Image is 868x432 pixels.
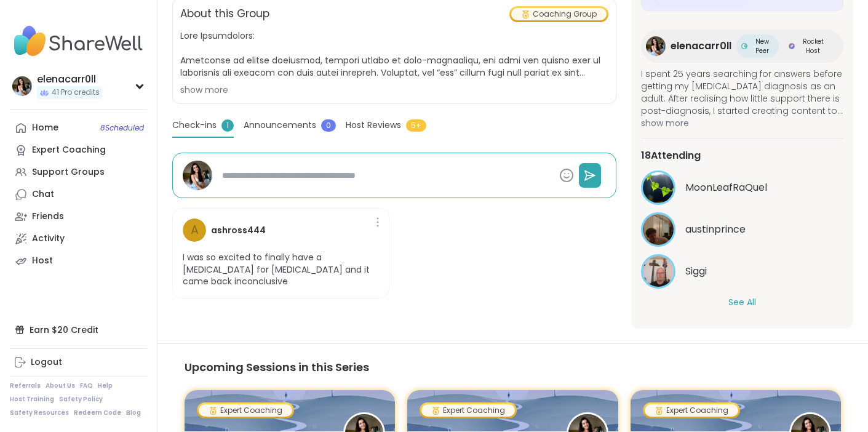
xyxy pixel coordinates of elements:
[641,254,843,289] a: SiggiSiggi
[685,180,767,195] span: MoonLeafRaQuel
[641,212,843,247] a: austinprinceaustinprince
[10,409,69,417] a: Safety Resources
[211,224,266,237] h4: ashross444
[641,117,843,129] span: show more
[199,404,292,417] div: Expert Coaching
[789,43,795,49] img: Rocket Host
[32,233,65,245] div: Activity
[728,296,756,309] button: See All
[671,39,731,54] span: elenacarr0ll
[641,148,701,163] span: 18 Attending
[244,119,316,132] span: Announcements
[180,84,608,96] div: show more
[32,122,58,134] div: Home
[191,222,199,239] span: a
[643,172,674,203] img: MoonLeafRaQuel
[180,30,608,79] span: Lore Ipsumdolors: Ametconse ad elitse doeiusmod, tempori utlabo et dolo-magnaaliqu, eni admi ven ...
[685,222,746,237] span: austinprince
[641,30,843,63] a: elenacarr0llelenacarr0llNew PeerNew PeerRocket HostRocket Host
[10,161,147,183] a: Support Groups
[221,119,234,132] span: 1
[32,144,106,156] div: Expert Coaching
[10,206,147,228] a: Friends
[10,351,147,374] a: Logout
[10,250,147,272] a: Host
[10,382,41,390] a: Referrals
[10,395,54,404] a: Host Training
[100,123,144,133] span: 8 Scheduled
[183,252,379,288] p: I was so excited to finally have a [MEDICAL_DATA] for [MEDICAL_DATA] and it came back inconclusive
[59,395,103,404] a: Safety Policy
[685,264,707,279] span: Siggi
[10,20,147,63] img: ShareWell Nav Logo
[10,117,147,139] a: Home8Scheduled
[12,76,32,96] img: elenacarr0ll
[641,170,843,205] a: MoonLeafRaQuelMoonLeafRaQuel
[74,409,121,417] a: Redeem Code
[406,119,426,132] span: 5+
[52,87,100,98] span: 41 Pro credits
[750,37,774,55] span: New Peer
[31,356,62,369] div: Logout
[10,183,147,206] a: Chat
[98,382,113,390] a: Help
[46,382,75,390] a: About Us
[10,319,147,341] div: Earn $20 Credit
[643,214,674,245] img: austinprince
[741,43,747,49] img: New Peer
[172,119,217,132] span: Check-ins
[10,139,147,161] a: Expert Coaching
[32,210,64,223] div: Friends
[421,404,515,417] div: Expert Coaching
[511,8,607,20] div: Coaching Group
[126,409,141,417] a: Blog
[321,119,336,132] span: 0
[346,119,401,132] span: Host Reviews
[645,404,738,417] div: Expert Coaching
[641,68,843,117] span: I spent 25 years searching for answers before getting my [MEDICAL_DATA] diagnosis as an adult. Af...
[183,161,212,190] img: elenacarr0ll
[37,73,102,86] div: elenacarr0ll
[797,37,829,55] span: Rocket Host
[32,188,54,201] div: Chat
[32,166,105,178] div: Support Groups
[32,255,53,267] div: Host
[10,228,147,250] a: Activity
[80,382,93,390] a: FAQ
[185,359,841,375] h3: Upcoming Sessions in this Series
[646,36,666,56] img: elenacarr0ll
[643,256,674,287] img: Siggi
[180,6,269,22] h2: About this Group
